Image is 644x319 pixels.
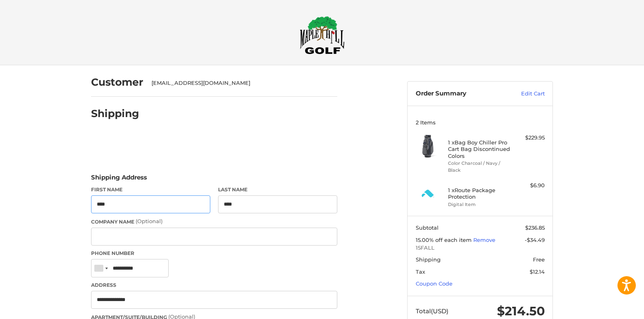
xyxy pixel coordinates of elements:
span: Subtotal [416,224,439,231]
small: (Optional) [136,218,163,224]
span: -$34.49 [525,237,545,243]
h3: Order Summary [416,90,504,98]
h4: 1 x Bag Boy Chiller Pro Cart Bag Discontinued Colors [448,139,510,159]
a: Coupon Code [416,280,452,287]
h2: Shipping [91,107,139,120]
label: Company Name [91,217,337,226]
div: $6.90 [513,182,545,190]
label: Last Name [218,186,337,193]
a: Remove [473,237,495,243]
h3: 2 Items [416,119,545,126]
h2: Customer [91,76,143,89]
h4: 1 x Route Package Protection [448,187,510,200]
a: Edit Cart [504,90,545,98]
legend: Shipping Address [91,173,147,186]
li: Color Charcoal / Navy / Black [448,160,510,173]
span: Total (USD) [416,307,448,315]
span: Free [533,256,545,263]
span: Tax [416,268,425,275]
label: Address [91,281,337,289]
span: 15.00% off each item [416,237,473,243]
span: Shipping [416,256,441,263]
label: First Name [91,186,210,193]
div: $229.95 [513,134,545,142]
li: Digital Item [448,201,510,208]
span: $236.85 [525,224,545,231]
img: Maple Hill Golf [300,16,345,54]
div: [EMAIL_ADDRESS][DOMAIN_NAME] [152,79,330,87]
label: Phone Number [91,250,337,257]
span: 15FALL [416,244,545,252]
